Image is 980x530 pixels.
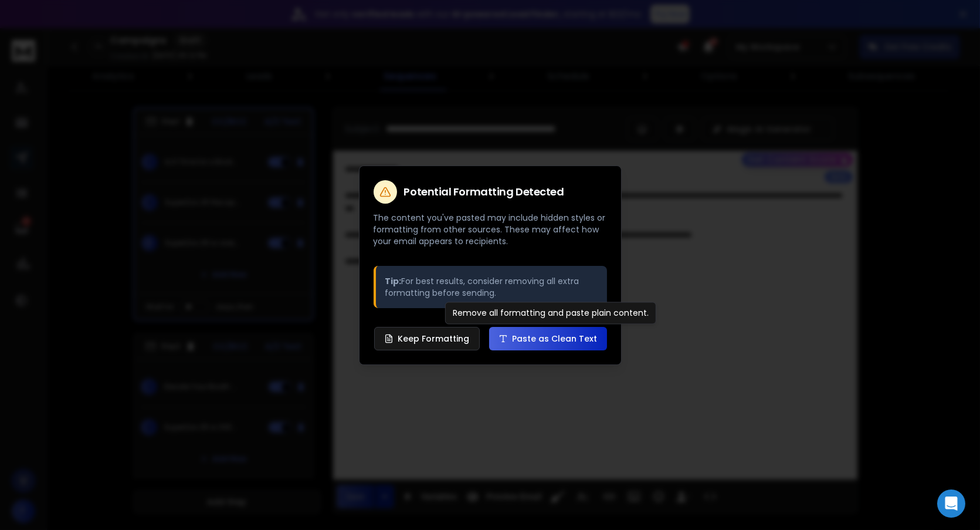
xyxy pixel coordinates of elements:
button: Paste as Clean Text [489,327,607,350]
strong: Tip: [385,275,402,287]
div: Open Intercom Messenger [937,490,965,518]
h2: Potential Formatting Detected [404,187,564,197]
div: Remove all formatting and paste plain content. [445,302,656,324]
p: The content you've pasted may include hidden styles or formatting from other sources. These may a... [374,212,607,247]
p: For best results, consider removing all extra formatting before sending. [385,275,598,299]
button: Keep Formatting [374,327,480,350]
